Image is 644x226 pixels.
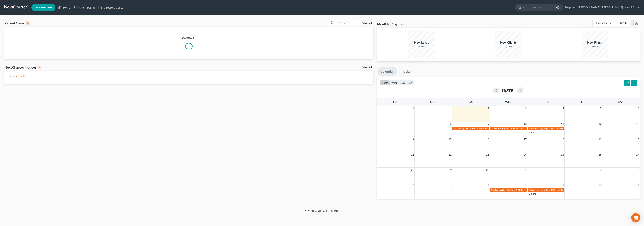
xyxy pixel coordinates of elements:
span: 13 [636,122,640,126]
span: 10 [598,183,602,187]
span: 6 [637,106,640,111]
div: 2025 © NextChapterBK, INC [215,209,429,216]
div: 0 [38,66,41,69]
button: month [380,80,390,85]
div: 0/92 [582,45,608,48]
span: Wed [505,100,511,103]
button: day [399,80,407,85]
div: Recent Cases [4,21,30,25]
div: 0/180 [408,45,435,48]
span: Sat [618,100,623,103]
a: Calendar [377,67,397,76]
span: 12 [598,122,602,126]
span: 9a [491,188,494,191]
span: 14 [411,137,414,142]
span: 23 [486,152,490,157]
span: 7 [487,183,490,187]
span: 7 [412,122,414,126]
button: list [407,80,414,85]
a: +9 more [528,131,536,134]
span: Tue [468,100,473,103]
a: Directory Cases [97,4,125,11]
a: View All [362,22,372,25]
span: 9:45a [529,188,534,191]
button: week [390,80,399,85]
span: 27 [636,152,640,157]
span: 2 [562,168,564,172]
span: 1:30p [491,127,497,130]
p: Please wait... [4,36,373,40]
span: Hearing for [PERSON_NAME] [497,127,527,130]
span: 30 [486,168,490,172]
span: 5 [412,183,414,187]
span: 6 [450,183,452,187]
span: 4 [637,168,640,172]
h2: [DATE] [502,88,514,92]
span: 16 [486,137,490,142]
a: View All [362,66,372,69]
span: Hearing for [PERSON_NAME] [494,188,523,191]
span: 8 [525,183,527,187]
span: 9 [487,122,490,126]
div: 0/150 [495,45,521,48]
span: 10 [523,122,527,126]
p: No notices yet! [7,74,370,78]
span: 17 [523,137,527,142]
span: Hearing for [PERSON_NAME] [535,188,564,191]
a: Help [563,4,576,11]
span: 3 [600,168,602,172]
span: 31 [411,106,414,111]
span: 8 [450,122,452,126]
span: 24 [523,152,527,157]
a: Client Portal [72,4,97,11]
span: Sun [393,100,399,103]
div: Open Intercom Messenger [631,213,640,222]
div: Bankruptcy [596,21,607,24]
span: Mon [430,100,437,103]
span: 22 [448,152,452,157]
span: 20 [636,137,640,142]
div: New Clients [495,40,521,45]
div: New Leads [408,40,435,45]
div: New Filings [582,40,608,45]
span: 21 [411,152,414,157]
span: 5 [600,106,602,111]
span: 9a [454,127,456,130]
span: 28 [411,168,414,172]
a: Tasks [399,67,414,76]
span: 4 [562,106,564,111]
a: [PERSON_NAME] [PERSON_NAME] Law, LLC [576,4,639,11]
a: +7 more [528,192,536,195]
h3: Monthly Progress [377,22,404,26]
span: 19 [598,137,602,142]
span: Meeting of Creditors for [PERSON_NAME] [456,127,498,130]
span: 11 [561,122,564,126]
span: Fri [581,100,585,103]
div: NextChapter Notices [4,65,41,70]
span: Thu [543,100,549,103]
span: 15 [448,137,452,142]
span: 9 [562,183,564,187]
span: New Case [39,6,52,9]
input: Search by name... [523,4,557,11]
input: Search by name... [335,20,361,25]
div: 0 [26,21,30,25]
a: Home [56,4,72,11]
span: 1 [450,106,452,111]
span: 2 [487,106,490,111]
span: 1 [525,168,527,172]
span: 29 [448,168,452,172]
span: 25 [561,152,564,157]
span: Hearing for [PERSON_NAME] & [PERSON_NAME] [535,127,584,130]
span: 3 [525,106,527,111]
span: 9:45a [529,127,534,130]
span: 18 [561,137,564,142]
span: 11 [636,183,640,187]
span: 26 [598,152,602,157]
